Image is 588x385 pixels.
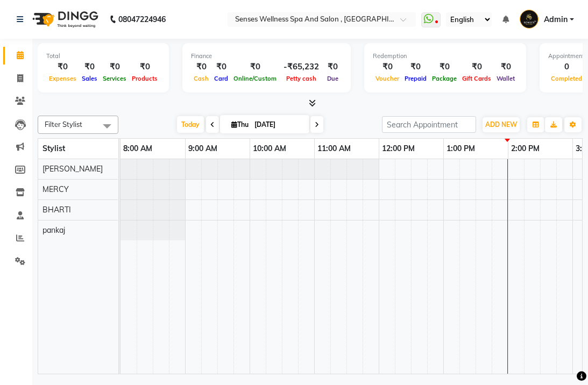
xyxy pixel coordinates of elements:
[459,75,494,82] span: Gift Cards
[191,75,211,82] span: Cash
[323,61,342,73] div: ₹0
[121,141,155,156] a: 8:00 AM
[402,61,429,73] div: ₹0
[485,120,517,129] span: ADD NEW
[46,52,160,61] div: Total
[229,120,251,129] span: Thu
[548,61,585,73] div: 0
[251,117,305,133] input: 2025-09-04
[402,75,429,82] span: Prepaid
[544,14,568,25] span: Admin
[191,61,211,73] div: ₹0
[186,141,220,156] a: 9:00 AM
[211,61,231,73] div: ₹0
[373,52,518,61] div: Redemption
[211,75,231,82] span: Card
[494,75,518,82] span: Wallet
[79,75,100,82] span: Sales
[284,75,319,82] span: Petty cash
[429,61,459,73] div: ₹0
[315,141,353,156] a: 11:00 AM
[429,75,459,82] span: Package
[191,52,342,61] div: Finance
[42,184,69,194] span: MERCY
[42,205,71,215] span: BHARTI
[42,164,103,174] span: [PERSON_NAME]
[100,61,129,73] div: ₹0
[373,61,402,73] div: ₹0
[494,61,518,73] div: ₹0
[100,75,129,82] span: Services
[444,141,478,156] a: 1:00 PM
[382,116,476,133] input: Search Appointment
[42,225,65,235] span: pankaj
[324,75,341,82] span: Due
[129,75,160,82] span: Products
[42,144,65,153] span: Stylist
[45,120,82,129] span: Filter Stylist
[508,141,542,156] a: 2:00 PM
[129,61,160,73] div: ₹0
[483,117,520,132] button: ADD NEW
[250,141,289,156] a: 10:00 AM
[46,75,79,82] span: Expenses
[79,61,100,73] div: ₹0
[548,75,585,82] span: Completed
[279,61,323,73] div: -₹65,232
[118,4,166,34] b: 08047224946
[46,61,79,73] div: ₹0
[373,75,402,82] span: Voucher
[27,4,101,34] img: logo
[231,75,279,82] span: Online/Custom
[379,141,417,156] a: 12:00 PM
[459,61,494,73] div: ₹0
[177,116,204,133] span: Today
[520,10,539,28] img: Admin
[231,61,279,73] div: ₹0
